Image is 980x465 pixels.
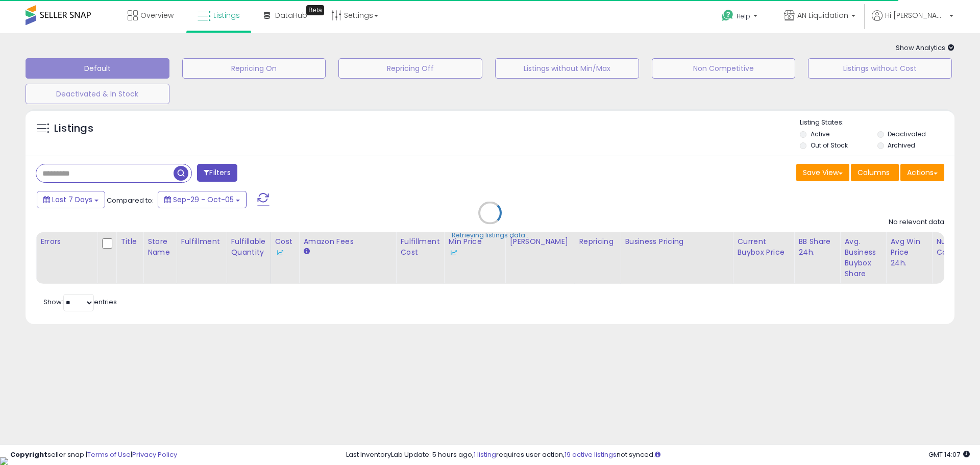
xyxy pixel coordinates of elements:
[714,2,768,33] a: Help
[495,58,639,79] button: Listings without Min/Max
[87,450,131,459] a: Terms of Use
[452,231,528,240] div: Retrieving listings data..
[132,450,177,459] a: Privacy Policy
[737,12,750,20] span: Help
[808,58,952,79] button: Listings without Cost
[885,10,946,20] span: Hi [PERSON_NAME]
[652,58,796,79] button: Non Competitive
[565,450,617,459] a: 19 active listings
[275,10,307,20] span: DataHub
[797,10,848,20] span: AN Liquidation
[346,450,970,460] div: Last InventoryLab Update: 5 hours ago, requires user action, not synced.
[213,10,240,20] span: Listings
[10,450,47,459] strong: Copyright
[896,43,954,53] span: Show Analytics
[928,450,970,459] span: 2025-10-13 14:07 GMT
[338,58,482,79] button: Repricing Off
[140,10,174,20] span: Overview
[872,10,953,33] a: Hi [PERSON_NAME]
[306,5,324,15] div: Tooltip anchor
[182,58,326,79] button: Repricing On
[474,450,496,459] a: 1 listing
[655,451,660,458] i: Click here to read more about un-synced listings.
[10,450,177,460] div: seller snap | |
[26,58,169,79] button: Default
[26,84,169,104] button: Deactivated & In Stock
[721,9,734,22] i: Get Help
